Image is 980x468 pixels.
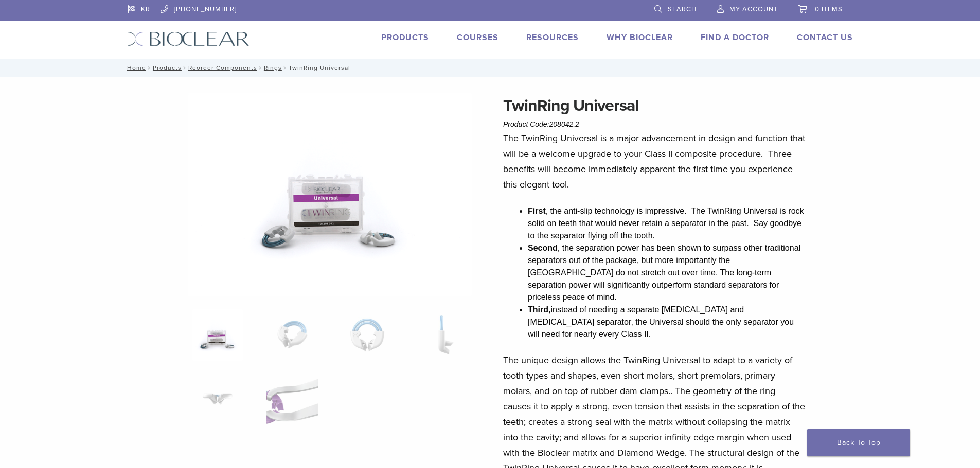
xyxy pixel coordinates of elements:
li: , the separation power has been shown to surpass other traditional separators out of the package,... [528,242,806,304]
img: 208042.2 [188,93,472,296]
p: The TwinRing Universal is a major advancement in design and function that will be a welcome upgra... [503,130,806,192]
a: Contact Us [797,32,853,43]
a: Resources [526,32,579,43]
li: , the anti-slip technology is impressive. The TwinRing Universal is rock solid on teeth that woul... [528,205,806,242]
span: 0 items [815,5,843,13]
span: Search [668,5,697,13]
li: instead of needing a separate [MEDICAL_DATA] and [MEDICAL_DATA] separator, the Universal should t... [528,304,806,341]
span: 208042.2 [549,120,579,128]
strong: Third, [528,305,550,314]
a: Home [124,64,146,71]
nav: TwinRing Universal [120,59,861,77]
span: / [146,65,153,70]
span: Product Code: [503,120,579,128]
a: Back To Top [807,429,910,456]
a: Why Bioclear [607,32,673,43]
a: Products [153,64,182,71]
span: / [257,65,264,70]
h1: TwinRing Universal [503,93,806,118]
strong: Second [528,244,558,252]
a: Courses [457,32,498,43]
img: TwinRing Universal - Image 2 [266,309,318,361]
a: Reorder Components [188,64,257,71]
span: / [182,65,188,70]
img: TwinRing Universal - Image 6 [266,373,318,425]
img: TwinRing Universal - Image 3 [342,309,393,361]
a: Find A Doctor [701,32,769,43]
span: My Account [729,5,778,13]
img: TwinRing Universal - Image 5 [192,373,243,425]
img: 208042.2-324x324.png [192,309,243,361]
span: / [282,65,289,70]
img: Bioclear [128,31,250,46]
strong: First [528,207,546,215]
a: Rings [264,64,282,71]
a: Products [381,32,429,43]
img: TwinRing Universal - Image 4 [416,309,468,361]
